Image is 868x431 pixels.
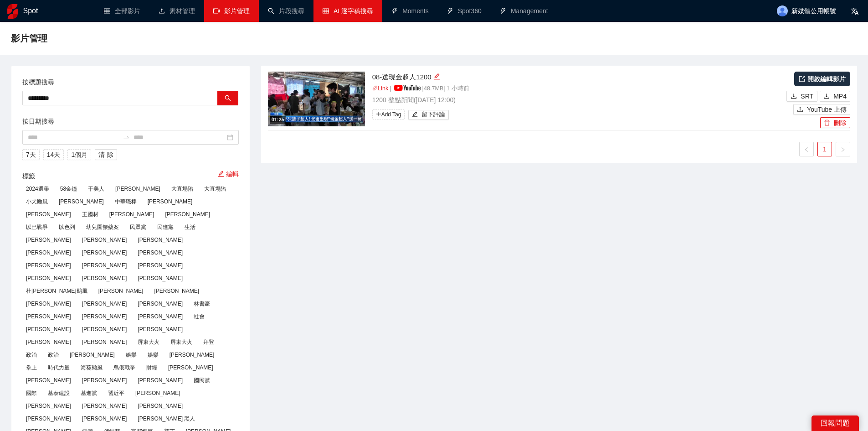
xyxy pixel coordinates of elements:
[22,209,75,219] span: [PERSON_NAME]
[134,299,186,309] span: [PERSON_NAME]
[412,111,418,118] span: edit
[190,375,214,385] span: 國民黨
[391,7,429,15] a: thunderboltMoments
[22,116,54,126] label: 按日期搜尋
[26,150,30,160] span: 7
[801,91,813,101] span: SRT
[77,363,106,373] span: 海葵颱風
[213,8,220,14] span: video-camera
[47,150,54,160] span: 14
[433,73,440,80] span: edit
[159,7,195,15] a: upload素材管理
[134,324,186,334] span: [PERSON_NAME]
[104,388,128,398] span: 習近平
[372,95,785,105] p: 1200 整點新聞 ( [DATE] 12:00 )
[225,95,231,102] span: search
[22,299,75,309] span: [PERSON_NAME]
[433,72,440,83] div: 編輯
[217,91,238,105] button: search
[22,337,75,347] span: [PERSON_NAME]
[22,184,53,194] span: 2024選舉
[840,147,846,152] span: right
[200,337,218,347] span: 拜登
[797,106,803,114] span: upload
[78,273,131,283] span: [PERSON_NAME]
[164,363,217,373] span: [PERSON_NAME]
[55,222,79,232] span: 以色列
[794,72,850,86] a: 開啟編輯影片
[106,209,158,219] span: [PERSON_NAME]
[824,119,830,127] span: delete
[270,116,286,124] div: 01:25
[224,7,250,15] span: 影片管理
[818,142,832,156] a: 1
[200,184,230,194] span: 大直塌陷
[78,401,131,411] span: [PERSON_NAME]
[181,222,199,232] span: 生活
[820,91,850,102] button: downloadMP4
[394,85,421,91] img: yt_logo_rgb_light.a676ea31.png
[807,104,847,114] span: YouTube 上傳
[126,222,150,232] span: 民眾黨
[836,142,850,156] li: 下一頁
[95,286,147,296] span: [PERSON_NAME]
[833,91,847,101] span: MP4
[22,248,75,258] span: [PERSON_NAME]
[372,85,389,92] a: linkLink
[43,149,64,160] button: 14天
[786,91,817,102] button: downloadSRT
[791,93,797,100] span: download
[78,209,102,219] span: 王國材
[777,5,788,16] img: avatar
[154,222,177,232] span: 民進黨
[376,111,381,117] span: plus
[22,312,75,322] span: [PERSON_NAME]
[144,197,196,207] span: [PERSON_NAME]
[104,7,140,15] a: table全部影片
[134,375,186,385] span: [PERSON_NAME]
[144,350,162,360] span: 娛樂
[22,324,75,334] span: [PERSON_NAME]
[134,260,186,270] span: [PERSON_NAME]
[22,388,41,398] span: 國際
[112,184,164,194] span: [PERSON_NAME]
[799,142,814,156] li: 上一頁
[110,363,139,373] span: 烏俄戰爭
[82,222,123,232] span: 幼兒園餵藥案
[123,134,130,141] span: swap-right
[78,312,131,322] span: [PERSON_NAME]
[22,77,54,87] label: 按標題搜尋
[218,170,239,177] a: 編輯
[67,149,91,160] button: 1個月
[134,312,186,322] span: [PERSON_NAME]
[168,184,197,194] span: 大直塌陷
[812,415,859,431] div: 回報問題
[22,375,75,385] span: [PERSON_NAME]
[78,248,131,258] span: [PERSON_NAME]
[167,337,196,347] span: 屏東大火
[22,401,75,411] span: [PERSON_NAME]
[22,273,75,283] span: [PERSON_NAME]
[66,350,118,360] span: [PERSON_NAME]
[793,104,850,115] button: uploadYouTube 上傳
[161,209,214,219] span: [PERSON_NAME]
[323,7,373,15] a: tableAI 逐字稿搜尋
[134,235,186,245] span: [PERSON_NAME]
[804,147,809,152] span: left
[22,363,41,373] span: 拳上
[77,388,101,398] span: 基進黨
[22,149,40,160] button: 7天
[78,324,131,334] span: [PERSON_NAME]
[166,350,218,360] span: [PERSON_NAME]
[134,248,186,258] span: [PERSON_NAME]
[123,134,130,141] span: to
[823,93,830,100] span: download
[268,72,365,126] img: 61013b60-34a8-4b9b-9869-a04e25c65f2c.jpg
[190,312,208,322] span: 社會
[500,7,548,15] a: thunderboltManagement
[134,273,186,283] span: [PERSON_NAME]
[150,286,203,296] span: [PERSON_NAME]
[820,117,850,128] button: delete刪除
[218,171,224,177] span: edit
[836,142,850,156] button: right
